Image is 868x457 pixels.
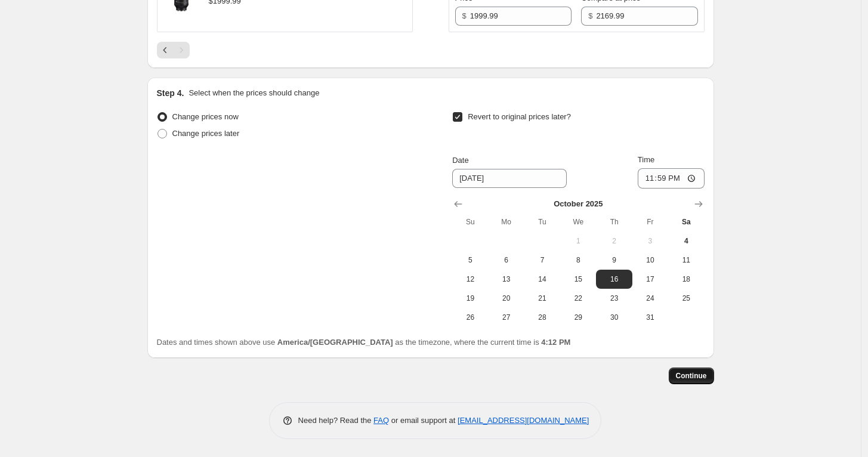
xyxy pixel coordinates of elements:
[457,255,483,265] span: 5
[596,231,632,251] button: Thursday October 2 2025
[452,308,488,327] button: Sunday October 26 2025
[524,289,560,308] button: Tuesday October 21 2025
[450,196,467,212] button: Show previous month, September 2025
[632,289,668,308] button: Friday October 24 2025
[637,236,663,246] span: 3
[452,156,468,165] span: Date
[189,87,319,99] p: Select when the prices should change
[632,270,668,289] button: Friday October 17 2025
[596,289,632,308] button: Thursday October 23 2025
[172,129,240,138] span: Change prices later
[524,308,560,327] button: Tuesday October 28 2025
[601,236,627,246] span: 2
[632,251,668,270] button: Friday October 10 2025
[529,274,555,284] span: 14
[452,270,488,289] button: Sunday October 12 2025
[373,416,389,425] a: FAQ
[565,274,591,284] span: 15
[489,308,524,327] button: Monday October 27 2025
[637,217,663,227] span: Fr
[452,251,488,270] button: Sunday October 5 2025
[596,251,632,270] button: Thursday October 9 2025
[458,416,589,425] a: [EMAIL_ADDRESS][DOMAIN_NAME]
[596,308,632,327] button: Thursday October 30 2025
[601,294,627,303] span: 23
[457,294,483,303] span: 19
[493,294,520,303] span: 20
[596,212,632,231] th: Thursday
[493,217,520,227] span: Mo
[452,212,488,231] th: Sunday
[668,289,704,308] button: Saturday October 25 2025
[668,251,704,270] button: Saturday October 11 2025
[172,112,239,121] span: Change prices now
[493,255,520,265] span: 6
[601,217,627,227] span: Th
[673,274,699,284] span: 18
[560,251,596,270] button: Wednesday October 8 2025
[638,155,654,164] span: Time
[690,196,707,212] button: Show next month, November 2025
[668,212,704,231] th: Saturday
[489,251,524,270] button: Monday October 6 2025
[601,255,627,265] span: 9
[632,308,668,327] button: Friday October 31 2025
[489,270,524,289] button: Monday October 13 2025
[588,11,592,20] span: $
[637,313,663,322] span: 31
[529,313,555,322] span: 28
[637,294,663,303] span: 24
[298,416,374,425] span: Need help? Read the
[524,212,560,231] th: Tuesday
[673,217,699,227] span: Sa
[596,270,632,289] button: Thursday October 16 2025
[560,289,596,308] button: Wednesday October 22 2025
[565,294,591,303] span: 22
[673,294,699,303] span: 25
[489,212,524,231] th: Monday
[157,42,190,58] nav: Pagination
[565,255,591,265] span: 8
[638,168,705,189] input: 12:00
[493,313,520,322] span: 27
[157,87,184,99] h2: Step 4.
[632,231,668,251] button: Friday October 3 2025
[673,255,699,265] span: 11
[389,416,458,425] span: or email support at
[637,255,663,265] span: 10
[457,217,483,227] span: Su
[601,313,627,322] span: 30
[457,313,483,322] span: 26
[565,313,591,322] span: 29
[524,270,560,289] button: Tuesday October 14 2025
[489,289,524,308] button: Monday October 20 2025
[560,231,596,251] button: Wednesday October 1 2025
[668,270,704,289] button: Saturday October 18 2025
[529,255,555,265] span: 7
[524,251,560,270] button: Tuesday October 7 2025
[565,236,591,246] span: 1
[493,274,520,284] span: 13
[560,270,596,289] button: Wednesday October 15 2025
[560,212,596,231] th: Wednesday
[529,294,555,303] span: 21
[601,274,627,284] span: 16
[529,217,555,227] span: Tu
[468,112,571,121] span: Revert to original prices later?
[673,236,699,246] span: 4
[669,368,714,384] button: Continue
[560,308,596,327] button: Wednesday October 29 2025
[676,371,707,381] span: Continue
[462,11,467,20] span: $
[277,338,393,347] b: America/[GEOGRAPHIC_DATA]
[565,217,591,227] span: We
[157,338,571,347] span: Dates and times shown above use as the timezone, where the current time is
[632,212,668,231] th: Friday
[541,338,570,347] b: 4:12 PM
[157,42,174,58] button: Previous
[637,274,663,284] span: 17
[452,289,488,308] button: Sunday October 19 2025
[452,169,567,188] input: 10/4/2025
[457,274,483,284] span: 12
[668,231,704,251] button: Today Saturday October 4 2025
